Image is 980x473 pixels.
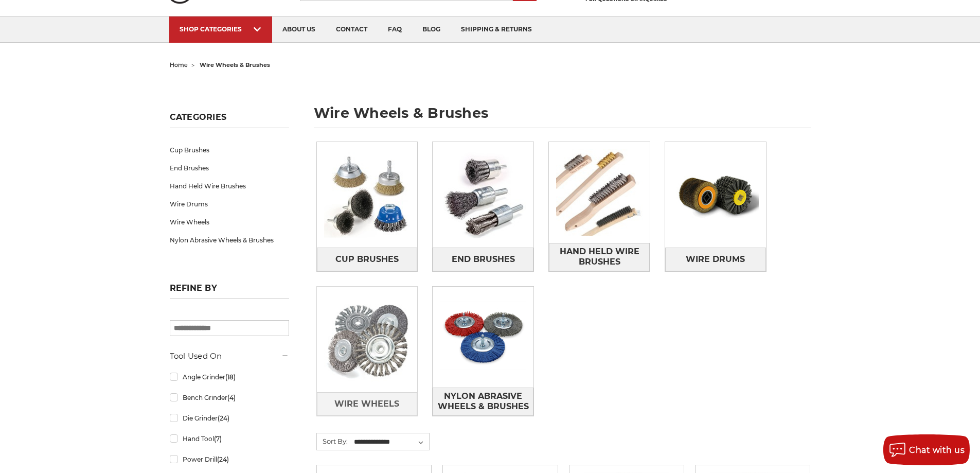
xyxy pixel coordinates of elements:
h1: wire wheels & brushes [314,106,811,128]
a: End Brushes [433,248,533,271]
span: Nylon Abrasive Wheels & Brushes [433,388,533,415]
a: Hand Held Wire Brushes [170,177,289,195]
span: Chat with us [909,445,965,455]
a: Power Drill [170,450,289,468]
a: End Brushes [170,159,289,177]
a: contact [326,16,378,43]
a: Wire Drums [170,195,289,213]
a: Wire Wheels [317,392,418,415]
img: End Brushes [433,145,533,246]
h5: Categories [170,112,289,128]
span: wire wheels & brushes [200,61,270,68]
img: Nylon Abrasive Wheels & Brushes [433,287,533,388]
span: Wire Drums [686,251,745,268]
a: Die Grinder [170,409,289,427]
a: Bench Grinder [170,389,289,407]
h5: Tool Used On [170,350,289,362]
a: shipping & returns [451,16,542,43]
span: (24) [218,414,229,422]
img: Hand Held Wire Brushes [549,142,650,243]
img: Wire Drums [665,145,766,246]
span: (7) [214,435,222,443]
span: Wire Wheels [334,395,399,413]
a: Hand Tool [170,430,289,448]
h5: Refine by [170,283,289,299]
span: End Brushes [452,251,515,268]
a: Cup Brushes [317,248,418,271]
span: (24) [217,456,229,463]
a: Wire Wheels [170,213,289,231]
span: Hand Held Wire Brushes [549,243,649,271]
a: Hand Held Wire Brushes [549,243,650,271]
span: (4) [227,394,236,401]
a: home [170,61,188,68]
a: faq [378,16,412,43]
a: Wire Drums [665,248,766,271]
span: Cup Brushes [335,251,399,268]
span: (18) [225,373,236,381]
button: Chat with us [883,434,970,465]
a: Nylon Abrasive Wheels & Brushes [433,388,533,416]
img: Wire Wheels [317,289,418,390]
a: Cup Brushes [170,141,289,159]
select: Sort By: [352,434,429,450]
div: SHOP CATEGORIES [180,25,262,33]
a: about us [272,16,326,43]
label: Sort By: [317,433,348,449]
a: Nylon Abrasive Wheels & Brushes [170,231,289,249]
a: blog [412,16,451,43]
img: Cup Brushes [317,145,418,246]
a: Angle Grinder [170,368,289,386]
